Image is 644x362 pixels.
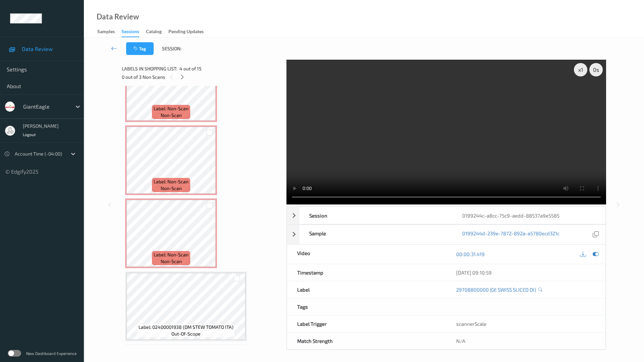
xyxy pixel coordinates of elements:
[154,251,189,258] span: Label: Non-Scan
[287,333,446,349] div: Match Strength
[179,65,202,72] span: 4 out of 15
[146,27,168,37] a: Catalog
[287,225,606,244] div: Sample0199244d-239e-7872-892a-a5780ecd321c
[97,27,121,37] a: Samples
[287,315,446,332] div: Label Trigger
[452,207,605,224] div: 0199244c-a8cc-75c9-aedd-88537a9e5585
[171,330,201,337] span: out-of-scope
[154,178,189,185] span: Label: Non-Scan
[161,258,182,265] span: non-scan
[146,28,162,37] div: Catalog
[162,45,181,52] span: Session:
[122,65,177,72] span: Labels in shopping list:
[456,251,485,257] a: 00:00:31.419
[97,13,139,20] div: Data Review
[139,324,233,330] span: Label: 02400001938 (DM STEW TOMATO ITA)
[126,42,154,55] button: Tag
[299,225,452,244] div: Sample
[287,207,606,224] div: Session0199244c-a8cc-75c9-aedd-88537a9e5585
[456,269,595,276] div: [DATE] 09:10:59
[446,333,605,349] div: N/A
[161,185,182,192] span: non-scan
[168,28,204,37] div: Pending Updates
[287,298,446,315] div: Tags
[97,28,115,37] div: Samples
[121,27,146,37] a: Sessions
[168,27,210,37] a: Pending Updates
[154,105,189,112] span: Label: Non-Scan
[122,73,282,81] div: 0 out of 3 Non Scans
[299,207,452,224] div: Session
[161,112,182,119] span: non-scan
[287,245,446,264] div: Video
[446,315,605,332] div: scannerScale
[589,63,603,76] div: 0 s
[574,63,587,76] div: x 1
[456,286,536,293] a: 29708800000 (GE SWISS SLICED DI)
[287,264,446,281] div: Timestamp
[287,281,446,298] div: Label
[121,28,139,37] div: Sessions
[462,230,559,239] a: 0199244d-239e-7872-892a-a5780ecd321c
